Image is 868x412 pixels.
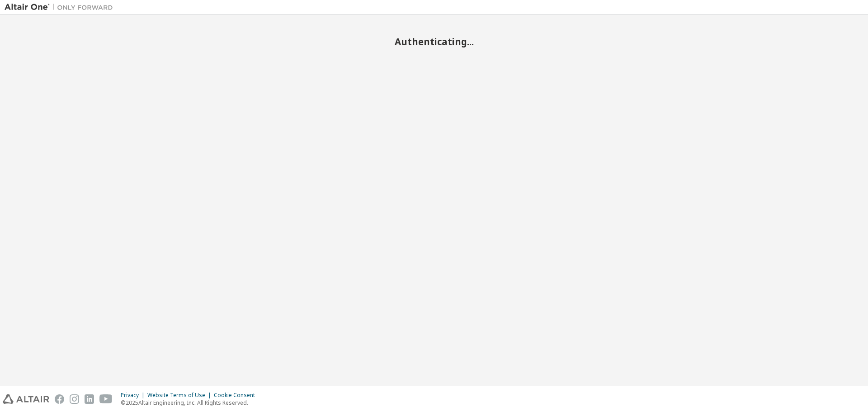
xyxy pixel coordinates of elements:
div: Privacy [121,392,147,399]
div: Cookie Consent [214,392,260,399]
div: Website Terms of Use [147,392,214,399]
img: Altair One [5,3,118,12]
img: youtube.svg [99,394,113,404]
p: © 2025 Altair Engineering, Inc. All Rights Reserved. [121,399,260,407]
h2: Authenticating... [5,36,863,47]
img: instagram.svg [70,394,79,404]
img: facebook.svg [55,394,64,404]
img: linkedin.svg [85,394,94,404]
img: altair_logo.svg [3,394,49,404]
